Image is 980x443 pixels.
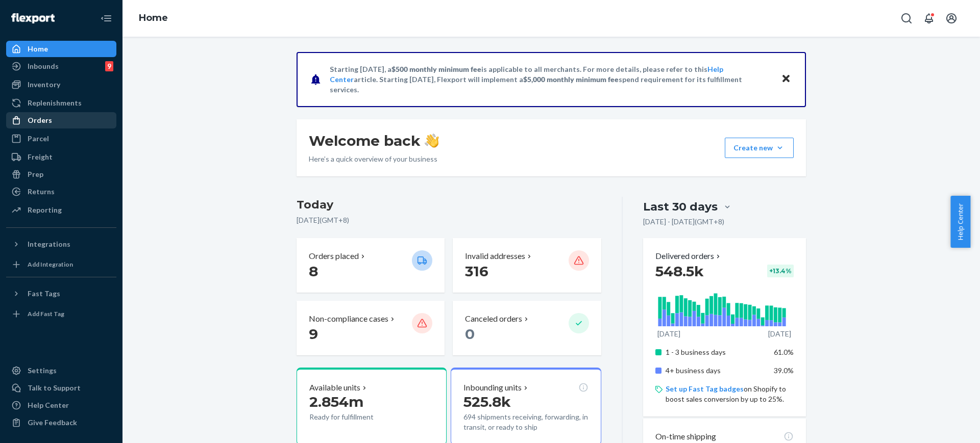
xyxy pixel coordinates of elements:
[465,263,488,280] span: 316
[523,75,619,84] span: $5,000 monthly minimum fee
[297,197,601,213] h3: Today
[28,366,57,376] div: Settings
[919,8,939,29] button: Open notifications
[463,412,588,432] p: 694 shipments receiving, forwarding, in transit, or ready to ship
[6,166,116,183] a: Prep
[655,250,722,262] button: Delivered orders
[6,112,116,128] a: Orders
[453,238,601,293] button: Invalid addresses 316
[11,13,55,23] img: Flexport logo
[453,301,601,355] button: Canceled orders 0
[941,8,962,29] button: Open account menu
[28,187,55,197] div: Returns
[463,382,522,394] p: Inbounding units
[309,412,404,422] p: Ready for fulfillment
[105,61,113,71] div: 9
[425,134,439,148] img: hand-wave emoji
[28,418,77,428] div: Give Feedback
[309,393,363,410] span: 2.854m
[391,65,481,73] span: $500 monthly minimum fee
[657,329,680,339] p: [DATE]
[768,329,791,339] p: [DATE]
[896,8,917,29] button: Open Search Box
[666,384,794,404] p: on Shopify to boost sales conversion by up to 25%.
[725,138,794,158] button: Create new
[297,238,445,293] button: Orders placed 8
[330,64,771,95] p: Starting [DATE], a is applicable to all merchants. For more details, please refer to this article...
[28,289,60,299] div: Fast Tags
[309,154,439,164] p: Here’s a quick overview of your business
[6,131,116,147] a: Parcel
[6,95,116,111] a: Replenishments
[655,263,704,280] span: 548.5k
[309,325,318,343] span: 9
[28,152,53,162] div: Freight
[6,58,116,74] a: Inbounds9
[6,306,116,322] a: Add Fast Tag
[779,72,793,87] button: Close
[309,313,388,325] p: Non-compliance cases
[463,393,511,410] span: 525.8k
[297,301,445,355] button: Non-compliance cases 9
[309,132,439,150] h1: Welcome back
[767,265,794,277] div: + 13.4 %
[309,250,359,262] p: Orders placed
[643,199,718,215] div: Last 30 days
[6,414,116,431] button: Give Feedback
[6,380,116,396] a: Talk to Support
[309,263,318,280] span: 8
[6,76,116,93] a: Inventory
[465,325,475,343] span: 0
[28,44,48,54] div: Home
[28,205,62,215] div: Reporting
[96,8,116,29] button: Close Navigation
[666,366,766,376] p: 4+ business days
[950,196,970,248] button: Help Center
[28,309,64,318] div: Add Fast Tag
[6,149,116,165] a: Freight
[655,431,716,442] p: On-time shipping
[6,184,116,200] a: Returns
[465,250,525,262] p: Invalid addresses
[6,256,116,273] a: Add Integration
[6,236,116,252] button: Integrations
[6,285,116,302] button: Fast Tags
[6,202,116,218] a: Reporting
[139,12,168,23] a: Home
[774,348,794,356] span: 61.0%
[643,217,724,227] p: [DATE] - [DATE] ( GMT+8 )
[28,61,59,71] div: Inbounds
[297,215,601,225] p: [DATE] ( GMT+8 )
[28,260,73,269] div: Add Integration
[6,41,116,57] a: Home
[28,383,81,393] div: Talk to Support
[28,115,52,125] div: Orders
[28,98,82,108] div: Replenishments
[774,366,794,375] span: 39.0%
[28,400,69,410] div: Help Center
[131,4,176,33] ol: breadcrumbs
[666,384,744,393] a: Set up Fast Tag badges
[465,313,522,325] p: Canceled orders
[6,362,116,379] a: Settings
[309,382,360,394] p: Available units
[28,239,70,249] div: Integrations
[28,169,43,179] div: Prep
[28,80,60,90] div: Inventory
[6,397,116,413] a: Help Center
[666,347,766,357] p: 1 - 3 business days
[28,134,49,144] div: Parcel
